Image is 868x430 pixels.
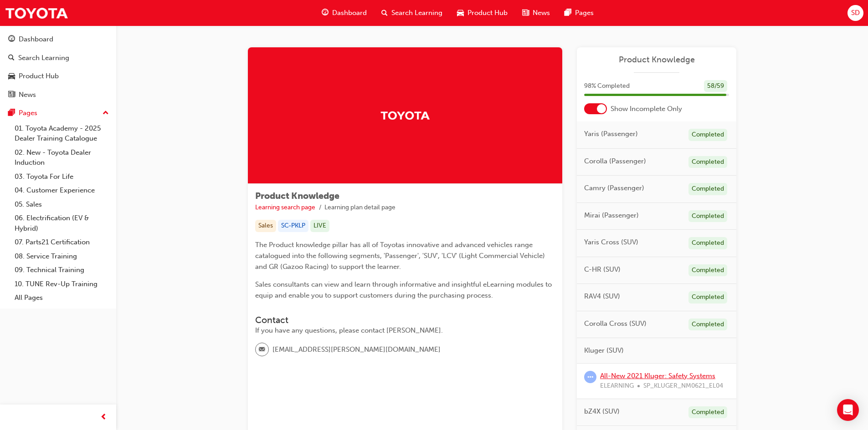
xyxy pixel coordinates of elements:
span: Product Hub [467,8,508,18]
div: Completed [688,291,727,304]
a: news-iconNews [515,4,557,22]
a: Dashboard [4,31,113,48]
span: Kluger (SUV) [584,345,624,356]
span: News [533,8,550,18]
a: guage-iconDashboard [314,4,374,22]
button: SD [847,5,863,21]
a: All-New 2021 Kluger: Safety Systems [600,372,715,380]
div: Dashboard [19,34,53,45]
span: RAV4 (SUV) [584,291,620,302]
span: Camry (Passenger) [584,183,644,193]
span: Show Incomplete Only [611,104,682,114]
span: Dashboard [332,8,367,18]
span: 98 % Completed [584,81,630,91]
div: Completed [688,237,727,249]
span: up-icon [103,107,109,119]
a: All Pages [11,291,113,305]
span: learningRecordVerb_ATTEMPT-icon [584,371,596,383]
span: bZ4X (SUV) [584,406,620,417]
span: SD [851,8,860,18]
a: pages-iconPages [557,4,601,22]
span: Search Learning [391,8,442,18]
span: [EMAIL_ADDRESS][PERSON_NAME][DOMAIN_NAME] [272,344,441,355]
a: News [4,86,113,103]
a: Product Hub [4,68,113,85]
div: Completed [688,406,727,419]
div: Completed [688,210,727,223]
div: Completed [688,319,727,331]
span: email-icon [259,344,265,356]
span: Pages [575,8,594,18]
a: Search Learning [4,50,113,66]
span: search-icon [381,7,388,19]
a: Product Knowledge [584,55,729,65]
span: car-icon [8,72,15,81]
div: If you have any questions, please contact [PERSON_NAME]. [255,325,555,336]
span: Sales consultants can view and learn through informative and insightful eLearning modules to equi... [255,280,554,299]
img: Trak [5,3,68,23]
span: Corolla (Passenger) [584,156,646,167]
a: search-iconSearch Learning [374,4,450,22]
div: Sales [255,220,276,232]
h3: Contact [255,315,555,325]
span: The Product knowledge pillar has all of Toyotas innovative and advanced vehicles range catalogued... [255,241,547,271]
button: Pages [4,105,113,121]
span: prev-icon [100,412,107,423]
div: LIVE [310,220,329,232]
span: Yaris (Passenger) [584,129,638,139]
div: Completed [688,264,727,277]
a: 05. Sales [11,197,113,212]
span: SP_KLUGER_NM0621_EL04 [643,381,723,391]
div: Completed [688,156,727,168]
li: Learning plan detail page [324,202,395,213]
a: 02. New - Toyota Dealer Induction [11,146,113,170]
div: Product Hub [19,71,59,81]
span: Mirai (Passenger) [584,210,639,221]
a: 06. Electrification (EV & Hybrid) [11,211,113,235]
div: Pages [19,108,37,118]
img: Trak [380,107,430,123]
div: Search Learning [18,53,69,63]
div: Open Intercom Messenger [837,399,859,421]
div: SC-PKLP [278,220,308,232]
span: news-icon [8,91,15,99]
span: search-icon [8,54,15,62]
a: car-iconProduct Hub [450,4,515,22]
div: Completed [688,129,727,141]
span: guage-icon [8,35,15,44]
button: DashboardSearch LearningProduct HubNews [4,29,113,105]
a: 10. TUNE Rev-Up Training [11,277,113,291]
a: 08. Service Training [11,249,113,263]
span: C-HR (SUV) [584,264,621,275]
a: 09. Technical Training [11,263,113,277]
span: car-icon [457,7,464,19]
a: 04. Customer Experience [11,183,113,197]
a: 01. Toyota Academy - 2025 Dealer Training Catalogue [11,121,113,146]
span: news-icon [522,7,529,19]
div: Completed [688,183,727,195]
a: Learning search page [255,203,315,211]
span: guage-icon [322,7,329,19]
div: News [19,90,36,100]
span: pages-icon [8,109,15,117]
div: 58 / 59 [704,80,727,92]
span: Corolla Cross (SUV) [584,319,647,329]
a: 03. Toyota For Life [11,170,113,184]
span: pages-icon [565,7,571,19]
span: Yaris Cross (SUV) [584,237,638,248]
span: ELEARNING [600,381,634,391]
a: 07. Parts21 Certification [11,235,113,249]
span: Product Knowledge [255,191,339,201]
